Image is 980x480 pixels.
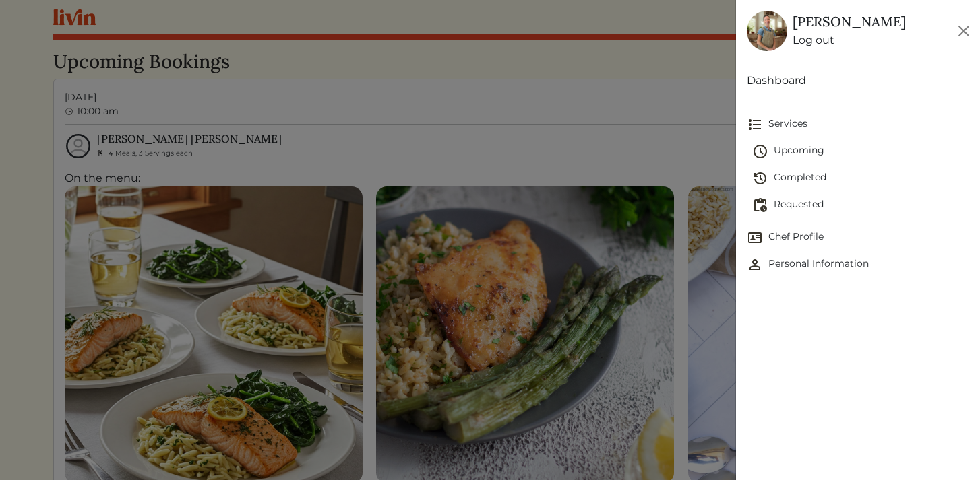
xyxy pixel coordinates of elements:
[752,143,768,160] img: schedule-fa401ccd6b27cf58db24c3bb5584b27dcd8bd24ae666a918e1c6b4ae8c451a22.svg
[752,197,768,213] img: pending_actions-fd19ce2ea80609cc4d7bbea353f93e2f363e46d0f816104e4e0650fdd7f915cf.svg
[953,20,975,42] button: Close
[747,230,763,246] img: Chef Profile
[752,170,970,186] span: Completed
[747,73,970,89] a: Dashboard
[747,111,970,138] a: Services
[747,11,787,51] img: b64703ed339b54c2c4b6dc4b178d5e4b
[747,230,970,246] span: Chef Profile
[747,116,763,133] img: format_list_bulleted-ebc7f0161ee23162107b508e562e81cd567eeab2455044221954b09d19068e74.svg
[747,224,970,251] a: Chef ProfileChef Profile
[747,256,970,273] span: Personal Information
[752,138,970,165] a: Upcoming
[752,143,970,160] span: Upcoming
[752,170,768,186] img: history-2b446bceb7e0f53b931186bf4c1776ac458fe31ad3b688388ec82af02103cd45.svg
[793,32,906,48] a: Log out
[752,165,970,192] a: Completed
[752,197,970,213] span: Requested
[747,251,970,278] a: Personal InformationPersonal Information
[747,116,970,133] span: Services
[752,192,970,219] a: Requested
[747,256,763,273] img: Personal Information
[793,13,906,30] h5: [PERSON_NAME]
